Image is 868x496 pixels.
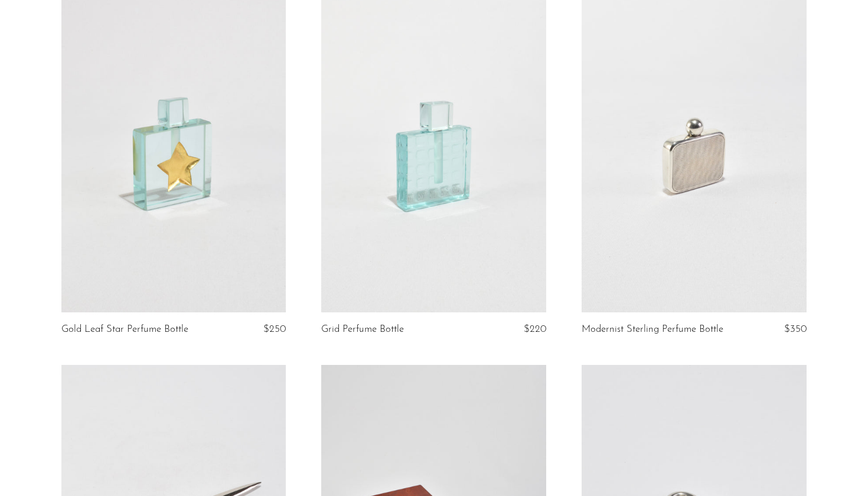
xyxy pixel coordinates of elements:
span: $350 [784,324,807,334]
a: Gold Leaf Star Perfume Bottle [61,324,188,335]
a: Modernist Sterling Perfume Bottle [582,324,723,335]
a: Grid Perfume Bottle [321,324,404,335]
span: $250 [263,324,286,334]
span: $220 [524,324,546,334]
